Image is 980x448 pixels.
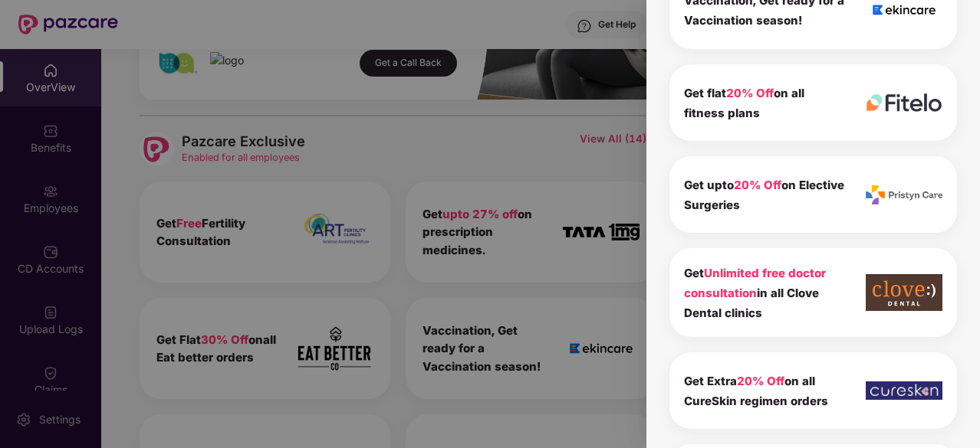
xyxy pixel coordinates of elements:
[737,374,784,388] span: 20% Off
[684,86,804,120] b: Get flat on all fitness plans
[684,374,828,408] b: Get Extra on all CureSkin regimen orders
[866,93,942,112] img: icon
[734,178,781,192] span: 20% Off
[866,185,942,204] img: icon
[684,266,826,320] b: Get in all Clove Dental clinics
[866,274,942,311] img: icon
[726,86,774,100] span: 20% Off
[684,178,844,212] b: Get upto on Elective Surgeries
[866,381,942,401] img: icon
[684,266,826,300] span: Unlimited free doctor consultation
